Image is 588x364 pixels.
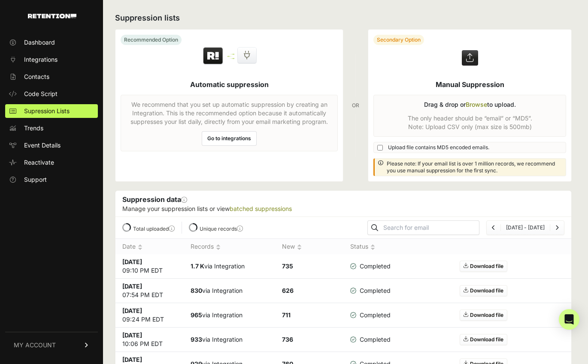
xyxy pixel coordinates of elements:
span: Completed [350,262,391,271]
strong: [DATE] [122,258,142,265]
div: Suppression data [115,191,571,217]
a: Download file [460,310,507,321]
a: Dashboard [5,36,98,49]
strong: [DATE] [122,331,142,339]
span: Integrations [24,55,58,64]
strong: 1.7 K [191,262,204,270]
span: Completed [350,286,391,295]
li: [DATE] - [DATE] [500,224,550,231]
span: Supression Lists [24,107,70,115]
a: Contacts [5,70,98,84]
img: integration [227,54,234,55]
span: Support [24,175,47,184]
td: via Integration [184,254,275,279]
td: 07:54 PM EDT [115,279,184,303]
img: no_sort-eaf950dc5ab64cae54d48a5578032e96f70b2ecb7d747501f34c8f2db400fb66.gif [216,244,221,250]
td: via Integration [184,279,275,303]
img: no_sort-eaf950dc5ab64cae54d48a5578032e96f70b2ecb7d747501f34c8f2db400fb66.gif [297,244,302,250]
th: Date [115,239,184,255]
th: Status [343,239,397,255]
strong: 711 [282,311,291,319]
p: We recommend that you set up automatic suppression by creating an Integration. This is the recomm... [126,100,332,126]
img: no_sort-eaf950dc5ab64cae54d48a5578032e96f70b2ecb7d747501f34c8f2db400fb66.gif [138,244,142,250]
span: Reactivate [24,158,54,167]
label: Total uploaded [133,226,175,232]
a: Integrations [5,53,98,66]
a: Previous [492,224,495,231]
strong: 736 [282,336,293,343]
span: Dashboard [24,38,55,47]
th: Records [184,239,275,255]
th: New [275,239,343,255]
strong: 735 [282,262,293,270]
span: MY ACCOUNT [14,341,56,349]
td: 10:06 PM EDT [115,328,184,352]
img: Retention.com [28,14,76,18]
a: MY ACCOUNT [5,332,98,358]
a: Code Script [5,87,98,101]
a: Download file [460,334,507,345]
a: Event Details [5,138,98,152]
strong: 830 [191,287,202,294]
strong: 933 [191,336,202,343]
div: Recommended Option [121,35,182,45]
td: via Integration [184,303,275,328]
a: Download file [460,261,507,272]
img: integration [227,58,234,59]
td: 09:24 PM EDT [115,303,184,328]
label: Unique records [200,226,243,232]
td: via Integration [184,328,275,352]
p: Manage your suppression lists or view [122,205,564,213]
img: Retention [202,47,224,66]
strong: [DATE] [122,307,142,314]
td: 09:10 PM EDT [115,254,184,279]
a: Support [5,173,98,187]
strong: [DATE] [122,356,142,363]
input: Upload file contains MD5 encoded emails. [377,145,383,150]
strong: [DATE] [122,283,142,290]
span: Contacts [24,72,49,81]
a: Next [555,224,559,231]
a: Supression Lists [5,104,98,118]
h5: Automatic suppression [190,79,269,90]
h2: Suppression lists [115,12,572,24]
span: Upload file contains MD5 encoded emails. [388,144,489,151]
span: Completed [350,335,391,344]
a: Go to integrations [202,131,257,146]
a: batched suppressions [230,205,292,212]
img: integration [227,56,234,57]
span: Event Details [24,141,61,150]
nav: Page navigation [486,220,564,235]
img: no_sort-eaf950dc5ab64cae54d48a5578032e96f70b2ecb7d747501f34c8f2db400fb66.gif [370,244,375,250]
strong: 965 [191,311,202,319]
a: Reactivate [5,156,98,169]
a: Download file [460,285,507,296]
input: Search for email [382,222,479,234]
strong: 626 [282,287,294,294]
span: Code Script [24,90,58,98]
a: Trends [5,121,98,135]
span: Completed [350,311,391,319]
div: OR [352,29,359,182]
span: Trends [24,124,43,132]
div: Open Intercom Messenger [559,309,579,330]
